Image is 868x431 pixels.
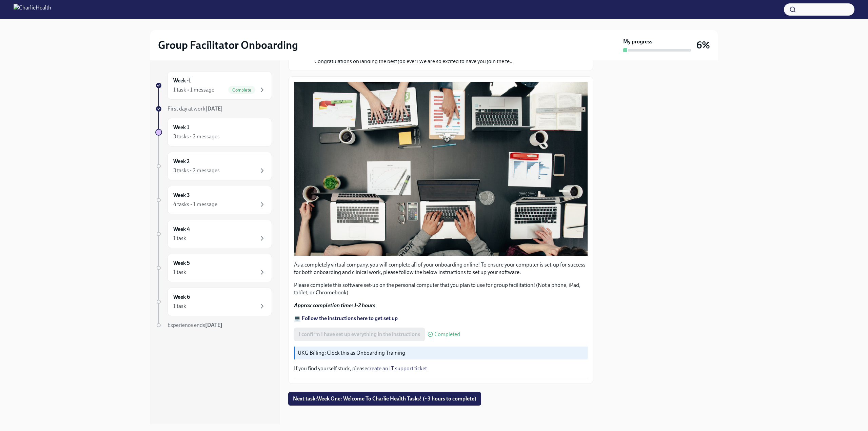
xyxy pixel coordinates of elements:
[294,281,588,296] p: Please complete this software set-up on the personal computer that you plan to use for group faci...
[294,261,588,276] p: As a completely virtual company, you will complete all of your onboarding online! To ensure your ...
[173,269,186,276] div: 1 task
[155,118,272,146] a: Week 13 tasks • 2 messages
[173,77,191,84] h6: Week -1
[155,152,272,180] a: Week 23 tasks • 2 messages
[167,105,223,112] span: First day at work
[155,186,272,214] a: Week 34 tasks • 1 message
[294,365,588,372] p: If you find yourself stuck, please
[173,167,220,174] div: 3 tasks • 2 messages
[294,82,588,256] button: Zoom image
[205,322,222,328] strong: [DATE]
[173,201,217,208] div: 4 tasks • 1 message
[696,39,710,51] h3: 6%
[155,105,272,113] a: First day at work[DATE]
[367,365,427,372] a: create an IT support ticket
[294,315,398,321] a: 💻 Follow the instructions here to get set up
[298,349,585,357] p: UKG Billing: Clock this as Onboarding Training
[155,71,272,100] a: Week -11 task • 1 messageComplete
[173,133,220,140] div: 3 tasks • 2 messages
[173,235,186,242] div: 1 task
[173,226,190,233] h6: Week 4
[434,332,460,337] span: Completed
[288,392,481,406] button: Next task:Week One: Welcome To Charlie Health Tasks! (~3 hours to complete)
[155,254,272,282] a: Week 51 task
[173,86,214,94] div: 1 task • 1 message
[228,87,255,93] span: Complete
[205,105,223,112] strong: [DATE]
[173,158,190,165] h6: Week 2
[173,259,190,267] h6: Week 5
[14,4,51,15] img: CharlieHealth
[293,395,476,402] span: Next task : Week One: Welcome To Charlie Health Tasks! (~3 hours to complete)
[173,124,189,131] h6: Week 1
[167,322,222,328] span: Experience ends
[173,302,186,310] div: 1 task
[173,293,190,301] h6: Week 6
[173,192,190,199] h6: Week 3
[314,58,514,65] p: Congratulations on landing the best job ever! We are so excited to have you join the te...
[294,302,375,309] strong: Approx completion time: 1-2 hours
[158,38,298,52] h2: Group Facilitator Onboarding
[155,220,272,248] a: Week 41 task
[623,38,652,45] strong: My progress
[155,288,272,316] a: Week 61 task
